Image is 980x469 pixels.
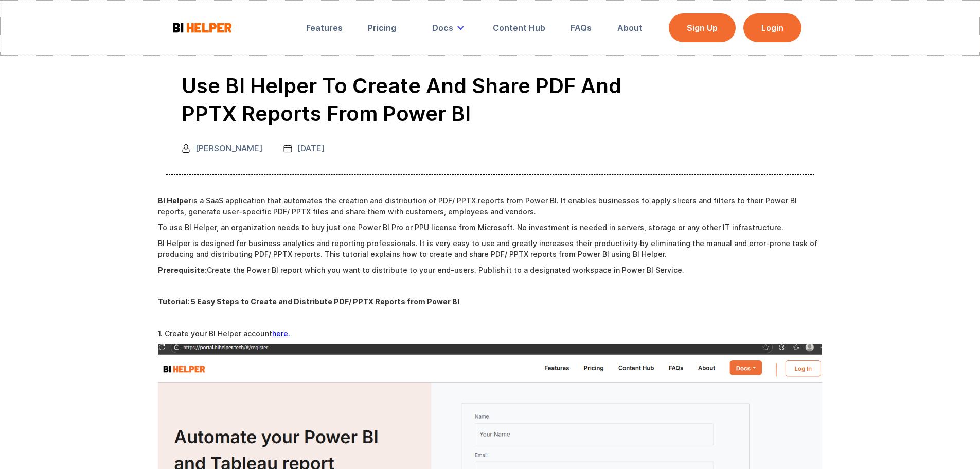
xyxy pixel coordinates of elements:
p: is a SaaS application that automates the creation and distribution of PDF/ PPTX reports from Powe... [158,195,823,217]
h1: Use BI Helper To Create And Share PDF and PPTX Reports From Power BI [182,72,645,128]
h5: Tutorial: 5 Easy Steps to Create and Distribute PDF/ PPTX Reports from Power BI [158,297,823,307]
p: BI Helper is designed for business analytics and reporting professionals. It is very easy to use ... [158,238,823,259]
p: To use BI Helper, an organization needs to buy just one Power BI Pro or PPU license from Microsof... [158,222,823,233]
a: Content Hub [486,16,553,39]
div: Docs [432,23,453,33]
div: Content Hub [493,23,545,33]
strong: Prerequisite: [158,266,207,274]
p: ‍ [158,312,823,323]
a: Features [299,16,350,39]
p: Create the Power BI report which you want to distribute to your end-users. Publish it to a design... [158,265,823,275]
div: FAQs [571,23,592,33]
div: About [617,23,643,33]
div: [DATE] [297,143,325,153]
div: Pricing [368,23,396,33]
a: Pricing [361,16,403,39]
p: 1. Create your BI Helper account [158,328,823,339]
a: Login [743,13,801,42]
div: [PERSON_NAME] [195,143,263,153]
a: About [610,16,650,39]
strong: BI Helper [158,196,191,205]
div: Features [306,23,343,33]
a: here. [272,329,290,338]
p: ‍ [158,281,823,291]
a: Sign Up [669,13,736,42]
a: FAQs [563,16,599,39]
div: Docs [425,16,475,39]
